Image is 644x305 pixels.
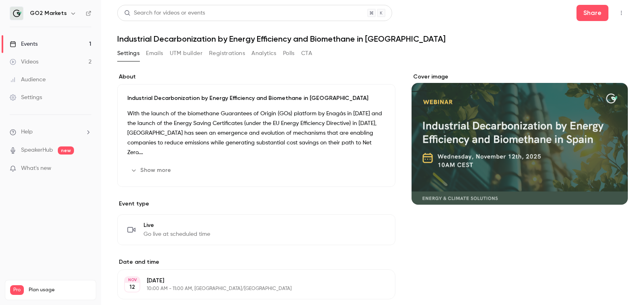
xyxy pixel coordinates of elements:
div: Search for videos or events [124,9,205,17]
button: Polls [283,47,295,60]
span: Pro [10,285,24,295]
li: help-dropdown-opener [10,128,91,136]
button: UTM builder [170,47,203,60]
button: Show more [127,164,176,177]
iframe: Noticeable Trigger [82,165,91,172]
span: Help [21,128,33,136]
span: Plan usage [29,287,91,293]
button: Registrations [209,47,245,60]
label: Cover image [412,73,628,81]
img: GO2 Markets [10,7,23,20]
p: 10:00 AM - 11:00 AM, [GEOGRAPHIC_DATA]/[GEOGRAPHIC_DATA] [147,286,353,292]
button: Share [576,5,608,21]
button: Emails [146,47,163,60]
span: new [58,146,74,155]
span: What's new [21,164,51,173]
section: Cover image [412,73,628,205]
label: Date and time [117,258,395,266]
p: [DATE] [147,277,353,285]
h1: Industrial Decarbonization by Energy Efficiency and Biomethane in [GEOGRAPHIC_DATA] [117,34,628,44]
p: With the launch of the biomethane Guarantees of Origin (GOs) platform by Enagás in [DATE] and the... [127,109,385,157]
span: Go live at scheduled time [144,230,210,238]
div: Events [10,40,38,48]
div: Audience [10,76,46,84]
button: Analytics [251,47,277,60]
p: 12 [129,283,135,291]
div: NOV [125,277,139,283]
div: Videos [10,58,38,66]
div: Settings [10,93,42,102]
button: Settings [117,47,139,60]
button: CTA [301,47,312,60]
label: About [117,73,395,81]
p: Industrial Decarbonization by Energy Efficiency and Biomethane in [GEOGRAPHIC_DATA] [127,94,385,102]
a: SpeakerHub [21,146,53,155]
h6: GO2 Markets [30,9,67,17]
span: Live [144,221,210,229]
p: Event type [117,200,395,208]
